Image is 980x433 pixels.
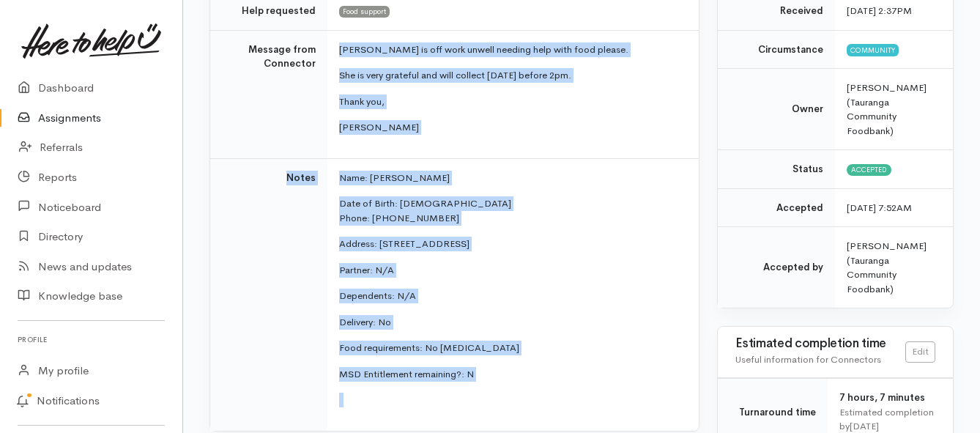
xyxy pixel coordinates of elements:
[847,81,927,137] span: [PERSON_NAME] (Tauranga Community Foodbank)
[735,353,881,366] span: Useful information for Connectors
[718,227,835,308] td: Accepted by
[339,289,681,303] p: Dependents: N/A
[339,368,474,380] span: MSD Entitlement remaining?: N
[18,330,165,349] h6: Profile
[339,171,681,185] p: Name: [PERSON_NAME]
[718,69,835,150] td: Owner
[339,263,681,278] p: Partner: N/A
[905,341,935,363] a: Edit
[339,43,628,56] span: [PERSON_NAME] is off work unwell needing help with food please.
[210,158,327,431] td: Notes
[847,164,891,176] span: Accepted
[339,121,419,133] span: [PERSON_NAME]
[339,196,681,225] p: Date of Birth: [DEMOGRAPHIC_DATA] Phone: [PHONE_NUMBER]
[339,69,571,81] span: She is very grateful and will collect [DATE] before 2pm.
[735,337,905,351] h3: Estimated completion time
[210,30,327,158] td: Message from Connector
[850,420,879,432] time: [DATE]
[835,227,953,308] td: [PERSON_NAME] (Tauranga Community Foodbank)
[718,30,835,69] td: Circumstance
[339,6,390,18] span: Food support
[339,341,681,355] p: Food requirements: No [MEDICAL_DATA]
[339,315,681,330] p: Delivery: No
[847,44,899,56] span: Community
[718,188,835,227] td: Accepted
[847,4,912,17] time: [DATE] 2:37PM
[339,237,681,251] p: Address: [STREET_ADDRESS]
[839,391,925,404] span: 7 hours, 7 minutes
[339,95,385,108] span: Thank you,
[718,150,835,189] td: Status
[847,201,912,214] time: [DATE] 7:52AM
